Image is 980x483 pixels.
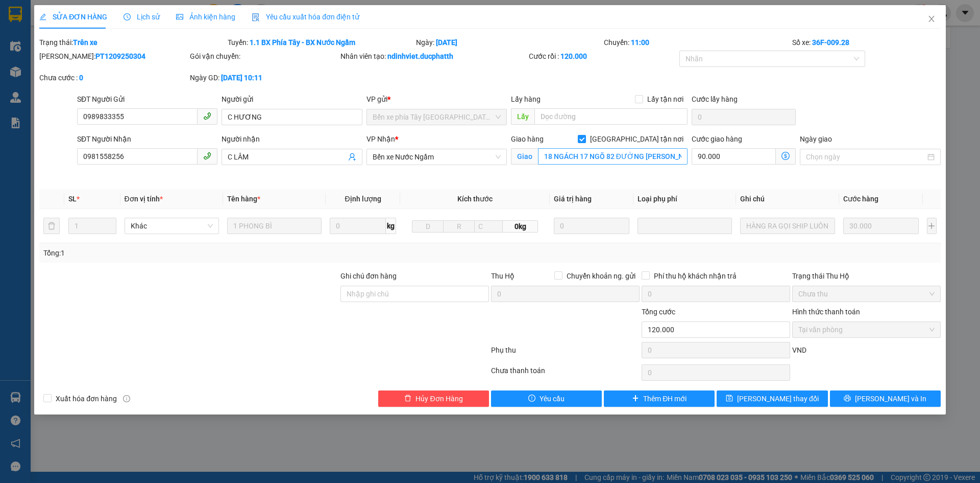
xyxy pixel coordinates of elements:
div: Phụ thu [490,344,641,362]
span: Đơn vị tính [125,195,163,203]
div: SĐT Người Gửi [77,94,217,105]
div: [PERSON_NAME]: [39,51,188,62]
span: [PERSON_NAME] thay đổi [737,393,819,404]
span: Phí thu hộ khách nhận trả [650,270,741,282]
span: Giá trị hàng [554,195,592,203]
input: Cước lấy hàng [692,109,796,125]
span: Hủy Đơn Hàng [415,393,462,404]
span: Chuyển khoản ng. gửi [562,270,640,282]
span: Cước hàng [843,195,878,203]
label: Ghi chú đơn hàng [340,272,397,280]
div: Trạng thái Thu Hộ [792,270,941,282]
button: printer[PERSON_NAME] và In [830,390,941,407]
span: Tại văn phòng [798,322,935,337]
input: C [474,220,503,233]
span: Định lượng [345,195,381,203]
span: edit [39,13,46,20]
button: Close [917,5,946,34]
span: Bến xe phía Tây Thanh Hóa [373,109,501,125]
b: [DATE] [436,38,457,47]
button: delete [43,218,60,234]
span: info-circle [123,395,130,402]
b: Trên xe [73,38,97,47]
span: Yêu cầu xuất hóa đơn điện tử [252,13,359,21]
span: Ảnh kiện hàng [176,13,235,21]
button: exclamation-circleYêu cầu [491,390,602,407]
b: 1.1 BX Phía Tây - BX Nước Ngầm [250,38,355,47]
label: Ngày giao [800,135,832,143]
span: Lịch sử [124,13,160,21]
th: Loại phụ phí [633,189,736,209]
span: SỬA ĐƠN HÀNG [39,13,107,21]
button: deleteHủy Đơn Hàng [378,390,489,407]
label: Cước lấy hàng [692,95,738,103]
b: 11:00 [631,38,649,47]
span: Lấy hàng [511,95,541,103]
input: Ghi chú đơn hàng [340,286,489,302]
div: Trạng thái: [38,37,227,48]
button: save[PERSON_NAME] thay đổi [717,390,827,407]
span: phone [203,112,211,120]
div: SĐT Người Nhận [77,133,217,145]
span: [PERSON_NAME] và In [855,393,926,404]
div: Ngày: [415,37,603,48]
div: Ngày GD: [190,72,338,83]
span: dollar-circle [781,152,790,160]
input: Ghi Chú [740,218,835,234]
b: 120.000 [560,52,587,60]
span: Tên hàng [227,195,260,203]
div: Chưa cước : [39,72,188,83]
span: kg [386,218,396,234]
b: 0 [79,74,83,82]
div: Người nhận [222,133,362,145]
span: Thu Hộ [491,272,514,280]
b: [DATE] 10:11 [221,74,262,82]
div: Số xe: [791,37,942,48]
input: Ngày giao [806,151,925,163]
b: 36F-009.28 [812,38,849,47]
span: [GEOGRAPHIC_DATA] tận nơi [586,133,688,145]
div: Chuyến: [603,37,791,48]
span: SL [68,195,77,203]
b: ndinhviet.ducphatth [387,52,453,60]
th: Ghi chú [736,189,839,209]
span: save [726,395,733,403]
span: Tổng cước [642,308,675,316]
div: VP gửi [366,94,507,105]
input: R [443,220,475,233]
span: Thêm ĐH mới [643,393,687,404]
input: 0 [554,218,630,234]
div: Cước rồi : [529,51,677,62]
span: 0kg [503,220,537,233]
span: picture [176,13,183,20]
img: icon [252,13,260,21]
button: plus [927,218,937,234]
div: Người gửi [222,94,362,105]
span: delete [404,395,411,403]
span: phone [203,152,211,160]
div: Gói vận chuyển: [190,51,338,62]
div: Nhân viên tạo: [340,51,527,62]
input: Cước giao hàng [692,148,776,165]
div: Tổng: 1 [43,247,378,259]
span: Lấy tận nơi [643,94,688,105]
span: Lấy [511,108,534,125]
input: D [412,220,444,233]
span: plus [632,395,639,403]
span: close [927,15,936,23]
span: user-add [348,153,356,161]
input: Dọc đường [534,108,688,125]
div: Chưa thanh toán [490,365,641,383]
span: Giao [511,148,538,165]
label: Hình thức thanh toán [792,308,860,316]
span: Kích thước [457,195,493,203]
span: printer [844,395,851,403]
span: Yêu cầu [540,393,565,404]
span: Giao hàng [511,135,544,143]
label: Cước giao hàng [692,135,742,143]
button: plusThêm ĐH mới [604,390,715,407]
input: VD: Bàn, Ghế [227,218,322,234]
span: clock-circle [124,13,131,20]
span: Khác [131,218,213,234]
input: Giao tận nơi [538,148,688,165]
